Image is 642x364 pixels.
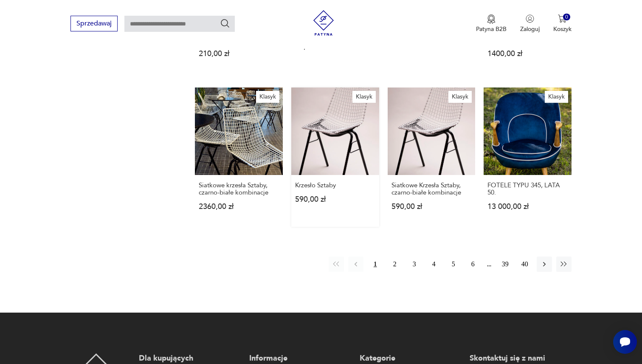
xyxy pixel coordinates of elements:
h3: Siatkowe Krzesła Sztaby, czarno-białe kombinacje [391,182,472,196]
p: 2360,00 zł [199,203,279,210]
a: Ikona medaluPatyna B2B [476,14,507,33]
p: Dla kupujących [139,353,241,364]
p: 1400,00 zł [487,50,568,57]
button: 39 [498,257,513,272]
p: 590,00 zł [391,203,472,210]
button: 5 [446,257,461,272]
p: Koszyk [553,25,572,33]
img: Ikona medalu [487,14,496,24]
p: 210,00 zł [199,50,279,57]
button: Zaloguj [520,14,540,33]
h3: FOTELE TYPU 345, LATA 50. [487,182,568,196]
h3: Siatkowe krzesła Sztaby, czarno-białe kombinacje [199,182,279,196]
button: 4 [426,257,442,272]
p: Skontaktuj się z nami [470,353,572,364]
div: 0 [563,14,570,21]
a: KlasykSiatkowe krzesła Sztaby, czarno-białe kombinacjeSiatkowe krzesła Sztaby, czarno-białe kombi... [195,87,283,227]
p: 60,00 zł [295,43,375,50]
button: 2 [387,257,403,272]
iframe: Smartsupp widget button [613,330,637,354]
img: Ikona koszyka [558,14,566,23]
a: KlasykFOTELE TYPU 345, LATA 50.FOTELE TYPU 345, LATA 50.13 000,00 zł [484,87,572,227]
button: Patyna B2B [476,14,507,33]
button: 0Koszyk [553,14,572,33]
p: Informacje [249,353,351,364]
a: KlasykKrzesło SztabyKrzesło Sztaby590,00 zł [291,87,379,227]
p: 590,00 zł [295,196,375,203]
p: Zaloguj [520,25,540,33]
button: 6 [465,257,481,272]
img: Ikonka użytkownika [526,14,534,23]
button: 40 [517,257,532,272]
button: 1 [368,257,383,272]
button: 3 [407,257,422,272]
a: Sprzedawaj [70,21,118,27]
h3: Krzesło Sztaby [295,182,375,189]
a: KlasykSiatkowe Krzesła Sztaby, czarno-białe kombinacjeSiatkowe Krzesła Sztaby, czarno-białe kombi... [388,87,476,227]
p: Kategorie [360,353,462,364]
button: Szukaj [220,18,230,28]
p: 13 000,00 zł [487,203,568,210]
img: Patyna - sklep z meblami i dekoracjami vintage [311,10,336,36]
button: Sprzedawaj [70,16,118,31]
p: Patyna B2B [476,25,507,33]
